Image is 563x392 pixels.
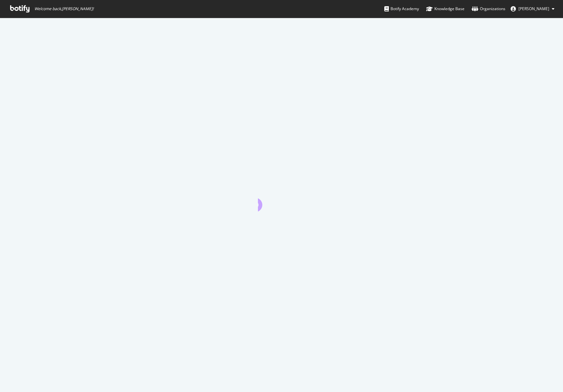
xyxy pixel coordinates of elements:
span: John Chung [518,6,549,11]
div: animation [258,188,305,211]
button: [PERSON_NAME] [505,4,560,14]
div: Knowledge Base [426,6,464,12]
span: Welcome back, [PERSON_NAME] ! [34,6,94,11]
div: Botify Academy [384,6,419,12]
div: Organizations [472,6,505,12]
